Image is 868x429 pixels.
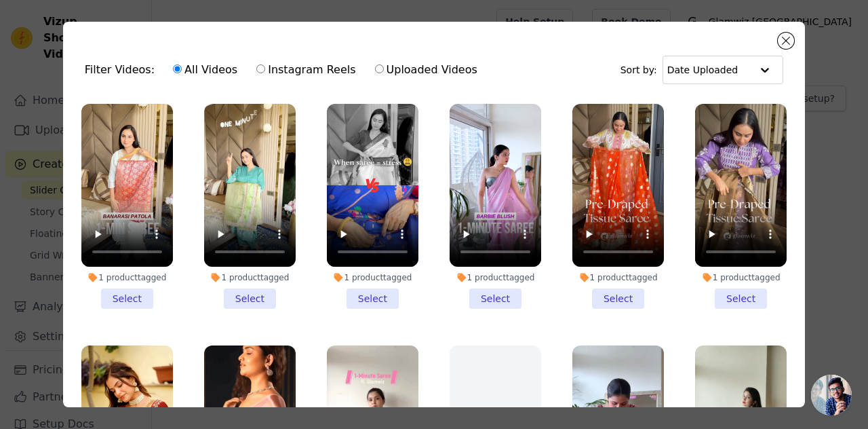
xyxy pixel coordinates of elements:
[327,272,418,283] div: 1 product tagged
[620,56,784,84] div: Sort by:
[256,61,356,79] label: Instagram Reels
[450,272,541,283] div: 1 product tagged
[172,61,238,79] label: All Videos
[85,54,485,86] div: Filter Videos:
[204,272,296,283] div: 1 product tagged
[374,61,478,79] label: Uploaded Videos
[81,272,173,283] div: 1 product tagged
[778,33,794,49] button: Close modal
[572,272,664,283] div: 1 product tagged
[695,272,787,283] div: 1 product tagged
[811,375,852,415] div: Open chat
